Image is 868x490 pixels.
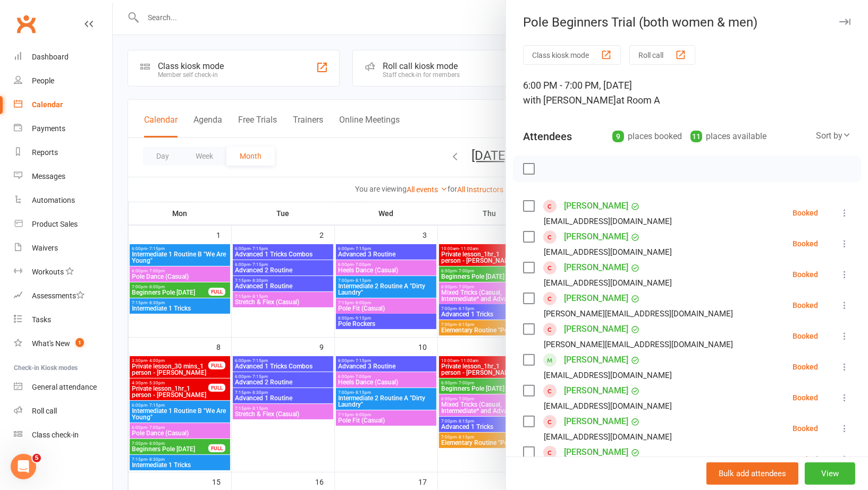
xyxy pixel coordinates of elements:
div: Roll call [32,407,57,415]
a: [PERSON_NAME] [564,413,628,430]
div: Assessments [32,291,85,300]
div: Product Sales [32,220,78,228]
a: Workouts [14,260,112,284]
div: Sort by [816,129,851,143]
a: Messages [14,165,112,188]
div: Dashboard [32,53,69,61]
a: [PERSON_NAME] [564,321,628,338]
iframe: Intercom live chat [11,454,36,479]
a: [PERSON_NAME] [564,228,628,245]
a: [PERSON_NAME] [564,290,628,307]
a: Product Sales [14,212,112,236]
div: [EMAIL_ADDRESS][DOMAIN_NAME] [544,214,672,228]
a: Dashboard [14,45,112,69]
div: Booked [793,332,818,340]
div: People [32,76,54,85]
div: Waivers [32,244,58,252]
div: What's New [32,339,70,348]
div: 11 [690,131,702,142]
div: Booked [793,302,818,309]
a: Reports [14,141,112,165]
a: [PERSON_NAME] [564,259,628,276]
a: [PERSON_NAME] [564,444,628,461]
div: 9 [612,131,624,142]
a: Assessments [14,284,112,308]
div: Reports [32,148,58,157]
a: Tasks [14,308,112,332]
div: General attendance [32,383,97,391]
button: Class kiosk mode [523,45,621,65]
a: Clubworx [13,11,39,37]
span: with [PERSON_NAME] [523,94,616,106]
a: [PERSON_NAME] [564,197,628,214]
div: [EMAIL_ADDRESS][DOMAIN_NAME] [544,276,672,290]
div: [EMAIL_ADDRESS][DOMAIN_NAME] [544,399,672,413]
div: Payments [32,124,65,133]
div: Class check-in [32,431,79,439]
div: [EMAIL_ADDRESS][DOMAIN_NAME] [544,245,672,259]
div: Booked [793,455,818,463]
div: places booked [612,129,682,144]
a: Class kiosk mode [14,423,112,447]
div: [EMAIL_ADDRESS][DOMAIN_NAME] [544,368,672,382]
a: Waivers [14,236,112,260]
a: Automations [14,188,112,212]
div: Calendar [32,100,63,109]
a: [PERSON_NAME] [564,382,628,399]
span: 1 [75,338,84,347]
a: Roll call [14,399,112,423]
a: [PERSON_NAME] [564,351,628,368]
button: Roll call [629,45,695,65]
div: Automations [32,196,75,204]
a: General attendance kiosk mode [14,375,112,399]
span: 5 [32,454,41,462]
div: Booked [793,209,818,217]
button: View [805,462,855,485]
div: Tasks [32,315,51,324]
button: Bulk add attendees [706,462,798,485]
a: Payments [14,117,112,141]
div: Booked [793,394,818,401]
div: Booked [793,425,818,432]
div: Booked [793,363,818,371]
div: Messages [32,172,65,180]
a: Calendar [14,93,112,117]
div: Booked [793,240,818,247]
div: Attendees [523,129,572,144]
div: [EMAIL_ADDRESS][DOMAIN_NAME] [544,430,672,444]
a: What's New1 [14,332,112,356]
div: 6:00 PM - 7:00 PM, [DATE] [523,78,851,108]
span: at Room A [616,94,660,106]
div: Booked [793,271,818,278]
div: places available [690,129,766,144]
div: [PERSON_NAME][EMAIL_ADDRESS][DOMAIN_NAME] [544,307,733,321]
div: Workouts [32,268,64,276]
div: [PERSON_NAME][EMAIL_ADDRESS][DOMAIN_NAME] [544,338,733,351]
a: People [14,69,112,93]
div: Pole Beginners Trial (both women & men) [506,15,868,30]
